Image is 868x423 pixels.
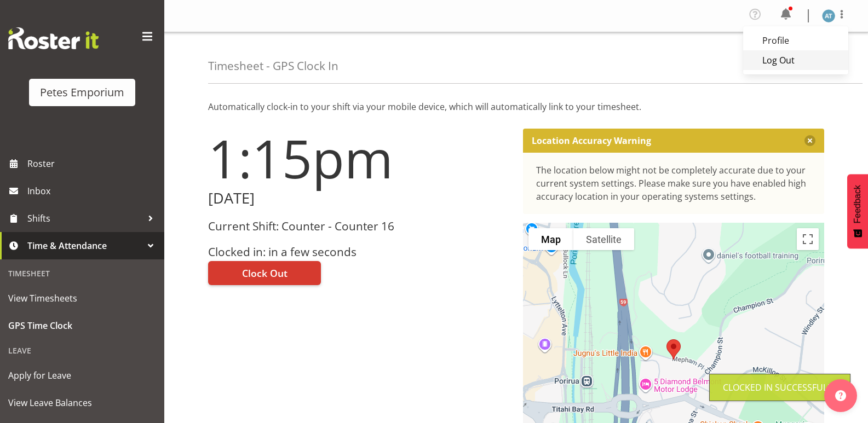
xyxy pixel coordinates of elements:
span: GPS Time Clock [8,317,156,334]
h4: Timesheet - GPS Clock In [208,60,338,72]
a: Apply for Leave [3,362,162,389]
div: The location below might not be completely accurate due to your current system settings. Please m... [536,164,812,203]
div: Timesheet [3,262,162,285]
span: Roster [27,155,159,172]
img: help-xxl-2.png [835,390,846,401]
button: Toggle fullscreen view [797,228,819,250]
img: alex-micheal-taniwha5364.jpg [822,9,835,22]
h3: Clocked in: in a few seconds [208,246,510,258]
p: Automatically clock-in to your shift via your mobile device, which will automatically link to you... [208,100,824,113]
h1: 1:15pm [208,129,510,188]
a: View Leave Balances [3,389,162,416]
span: Apply for Leave [8,367,156,384]
span: View Timesheets [8,290,156,306]
span: Clock Out [242,266,288,280]
span: Shifts [27,210,142,227]
span: View Leave Balances [8,395,156,411]
span: Inbox [27,183,159,199]
a: View Timesheets [3,285,162,312]
span: Feedback [853,185,863,223]
span: Time & Attendance [27,237,142,254]
button: Close message [804,135,815,146]
button: Show street map [528,228,573,250]
div: Petes Emporium [40,84,124,101]
a: Log Out [743,50,848,70]
h2: [DATE] [208,190,510,207]
button: Show satellite imagery [573,228,634,250]
img: Rosterit website logo [8,27,99,49]
div: Leave [3,339,162,362]
button: Clock Out [208,261,321,285]
a: Profile [743,31,848,50]
div: Clocked in Successfully [723,381,837,394]
a: GPS Time Clock [3,312,162,339]
p: Location Accuracy Warning [532,135,651,146]
button: Feedback - Show survey [847,174,868,248]
h3: Current Shift: Counter - Counter 16 [208,220,510,233]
